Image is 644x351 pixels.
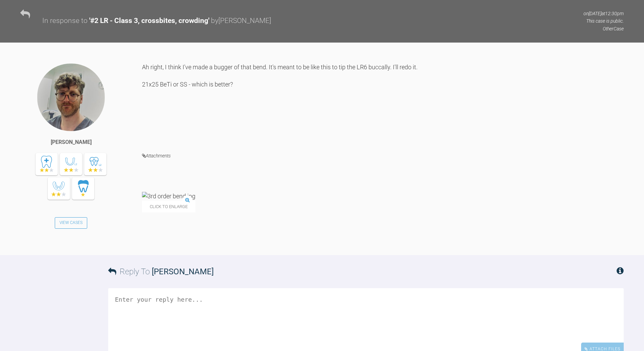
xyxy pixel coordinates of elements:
h4: Attachments [142,152,624,160]
p: on [DATE] at 12:30pm [583,10,624,17]
img: Thomas Friar [37,63,105,132]
div: In response to [42,15,88,27]
span: Click to enlarge [142,201,195,212]
p: Other Case [583,25,624,32]
div: Ah right, I think I've made a bugger of that bend. It's meant to be like this to tip the LR6 bucc... [142,63,624,142]
p: This case is public. [583,17,624,25]
span: [PERSON_NAME] [152,267,214,276]
h3: Reply To [108,265,214,278]
img: 3rd order bend.jpg [142,192,195,200]
div: [PERSON_NAME] [51,138,92,147]
div: ' #2 LR - Class 3, crossbites, crowding ' [89,15,209,27]
a: View Cases [55,217,87,229]
div: by [PERSON_NAME] [211,15,271,27]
